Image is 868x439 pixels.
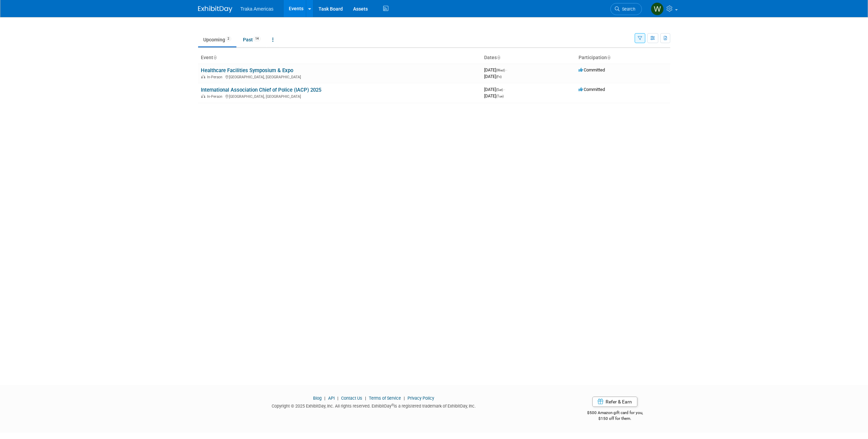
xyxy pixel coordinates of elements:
span: In-Person [207,75,224,79]
span: Search [620,6,635,12]
a: Privacy Policy [407,396,434,401]
span: (Tue) [496,94,504,98]
span: (Fri) [496,75,502,79]
img: ExhibitDay [198,6,232,13]
a: Sort by Start Date [497,55,500,60]
a: Past14 [238,33,266,46]
span: | [336,396,340,401]
span: Committed [579,67,605,72]
th: Participation [576,52,670,64]
span: | [363,396,368,401]
sup: ® [391,403,394,407]
span: | [323,396,327,401]
img: In-Person Event [201,75,205,78]
img: William Knowles [651,2,664,15]
div: $500 Amazon gift card for you, [560,405,670,421]
a: Search [610,3,642,15]
span: [DATE] [484,93,504,98]
div: [GEOGRAPHIC_DATA], [GEOGRAPHIC_DATA] [201,93,479,99]
a: API [328,396,335,401]
span: In-Person [207,94,224,99]
a: International Association Chief of Police (IACP) 2025 [201,87,321,93]
th: Dates [481,52,576,64]
a: Refer & Earn [592,397,637,407]
img: In-Person Event [201,94,205,98]
div: [GEOGRAPHIC_DATA], [GEOGRAPHIC_DATA] [201,74,479,79]
a: Healthcare Facilities Symposium & Expo [201,67,293,74]
span: | [402,396,406,401]
span: 14 [253,36,261,41]
a: Sort by Event Name [213,55,217,60]
a: Terms of Service [369,396,401,401]
a: Upcoming2 [198,33,236,46]
a: Sort by Participation Type [607,55,610,60]
span: [DATE] [484,74,502,79]
span: [DATE] [484,67,507,72]
div: $150 off for them. [560,416,670,422]
span: - [506,67,507,72]
span: - [504,87,505,92]
a: Contact Us [341,396,362,401]
div: Copyright © 2025 ExhibitDay, Inc. All rights reserved. ExhibitDay is a registered trademark of Ex... [198,401,550,409]
span: Committed [579,87,605,92]
th: Event [198,52,481,64]
span: 2 [225,36,231,41]
span: (Wed) [496,68,505,72]
span: [DATE] [484,87,505,92]
span: Traka Americas [241,6,274,12]
a: Blog [313,396,322,401]
span: (Sat) [496,88,503,92]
